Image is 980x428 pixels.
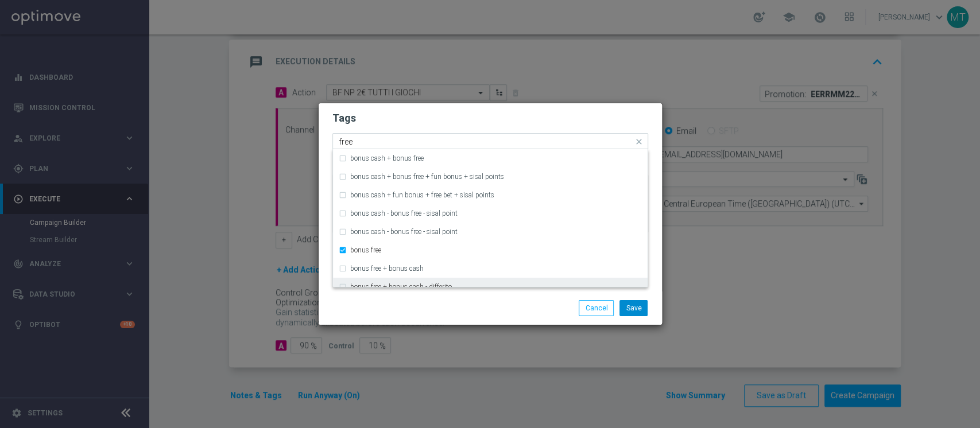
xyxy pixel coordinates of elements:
div: bonus free [339,241,642,259]
div: bonus cash - bonus free - sisal point [339,223,642,241]
div: bonus free + bonus cash - differito [339,278,642,296]
ng-dropdown-panel: Options list [332,149,648,287]
label: bonus cash + bonus free [350,155,424,162]
div: bonus cash + fun bonus + free bet + sisal points [339,186,642,204]
h2: Tags [332,111,648,125]
label: bonus cash + fun bonus + free bet + sisal points [350,192,494,199]
label: bonus free [350,247,381,254]
button: Save [619,300,648,316]
label: bonus cash - bonus free - sisal point [350,228,458,235]
ng-select: accredito diretto, all, bonus free, reactivation, talent [332,133,648,149]
label: bonus free + bonus cash [350,265,424,272]
label: bonus free + bonus cash - differito [350,283,452,290]
button: Cancel [579,300,614,316]
div: bonus cash + bonus free [339,149,642,168]
div: bonus free + bonus cash [339,259,642,278]
div: bonus cash + bonus free + fun bonus + sisal points [339,168,642,186]
div: bonus cash - bonus free - sisal point [339,204,642,223]
label: bonus cash + bonus free + fun bonus + sisal points [350,173,504,180]
label: bonus cash - bonus free - sisal point [350,210,458,217]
